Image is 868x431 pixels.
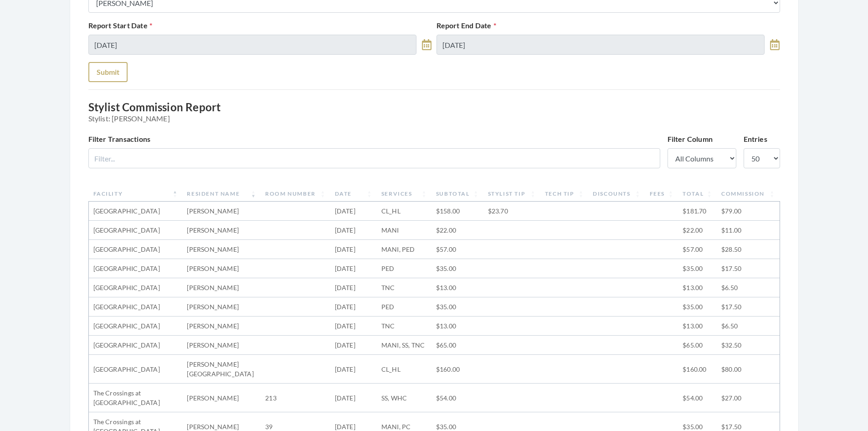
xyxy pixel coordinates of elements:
[330,186,377,202] th: Date: activate to sort column ascending
[431,355,483,384] td: $160.00
[588,186,645,202] th: Discounts: activate to sort column ascending
[678,317,717,336] td: $13.00
[377,221,431,240] td: MANI
[678,202,717,221] td: $181.70
[89,336,183,355] td: [GEOGRAPHIC_DATA]
[431,202,483,221] td: $158.00
[89,240,183,259] td: [GEOGRAPHIC_DATA]
[377,355,431,384] td: CL_HL
[678,259,717,278] td: $35.00
[89,278,183,297] td: [GEOGRAPHIC_DATA]
[431,297,483,317] td: $35.00
[182,202,261,221] td: [PERSON_NAME]
[182,384,261,412] td: [PERSON_NAME]
[431,259,483,278] td: $35.00
[377,384,431,412] td: SS, WHC
[717,221,780,240] td: $11.00
[437,20,496,31] label: Report End Date
[678,336,717,355] td: $65.00
[717,240,780,259] td: $28.50
[437,35,765,55] input: Select Date
[717,317,780,336] td: $6.50
[261,384,330,412] td: 213
[330,202,377,221] td: [DATE]
[668,134,713,145] label: Filter Column
[678,384,717,412] td: $54.00
[330,355,377,384] td: [DATE]
[431,278,483,297] td: $13.00
[717,259,780,278] td: $17.50
[182,240,261,259] td: [PERSON_NAME]
[483,186,540,202] th: Stylist Tip: activate to sort column ascending
[89,384,183,412] td: The Crossings at [GEOGRAPHIC_DATA]
[330,317,377,336] td: [DATE]
[678,278,717,297] td: $13.00
[330,259,377,278] td: [DATE]
[431,240,483,259] td: $57.00
[645,186,678,202] th: Fees: activate to sort column ascending
[717,336,780,355] td: $32.50
[89,355,183,384] td: [GEOGRAPHIC_DATA]
[330,278,377,297] td: [DATE]
[431,384,483,412] td: $54.00
[483,202,540,221] td: $23.70
[377,259,431,278] td: PED
[744,134,767,145] label: Entries
[678,297,717,317] td: $35.00
[89,317,183,336] td: [GEOGRAPHIC_DATA]
[431,336,483,355] td: $65.00
[182,355,261,384] td: [PERSON_NAME][GEOGRAPHIC_DATA]
[717,202,780,221] td: $79.00
[182,336,261,355] td: [PERSON_NAME]
[182,297,261,317] td: [PERSON_NAME]
[330,297,377,317] td: [DATE]
[717,278,780,297] td: $6.50
[431,317,483,336] td: $13.00
[330,384,377,412] td: [DATE]
[182,278,261,297] td: [PERSON_NAME]
[377,278,431,297] td: TNC
[678,221,717,240] td: $22.00
[377,297,431,317] td: PED
[717,384,780,412] td: $27.00
[88,20,153,31] label: Report Start Date
[377,202,431,221] td: CL_HL
[422,35,431,55] a: toggle
[261,186,330,202] th: Room Number: activate to sort column ascending
[377,186,431,202] th: Services: activate to sort column ascending
[182,186,261,202] th: Resident Name: activate to sort column ascending
[770,35,780,55] a: toggle
[89,259,183,278] td: [GEOGRAPHIC_DATA]
[717,297,780,317] td: $17.50
[330,240,377,259] td: [DATE]
[88,101,780,123] h3: Stylist Commission Report
[88,148,660,168] input: Filter...
[540,186,589,202] th: Tech Tip: activate to sort column ascending
[89,297,183,317] td: [GEOGRAPHIC_DATA]
[182,317,261,336] td: [PERSON_NAME]
[88,134,151,145] label: Filter Transactions
[377,317,431,336] td: TNC
[88,62,128,82] button: Submit
[377,240,431,259] td: MANI, PED
[678,186,717,202] th: Total: activate to sort column ascending
[89,221,183,240] td: [GEOGRAPHIC_DATA]
[88,35,417,55] input: Select Date
[431,221,483,240] td: $22.00
[717,186,780,202] th: Commission: activate to sort column ascending
[182,259,261,278] td: [PERSON_NAME]
[377,336,431,355] td: MANI, SS, TNC
[88,114,780,123] span: Stylist: [PERSON_NAME]
[330,221,377,240] td: [DATE]
[89,186,183,202] th: Facility: activate to sort column descending
[89,202,183,221] td: [GEOGRAPHIC_DATA]
[431,186,483,202] th: Subtotal: activate to sort column ascending
[678,355,717,384] td: $160.00
[678,240,717,259] td: $57.00
[330,336,377,355] td: [DATE]
[182,221,261,240] td: [PERSON_NAME]
[717,355,780,384] td: $80.00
